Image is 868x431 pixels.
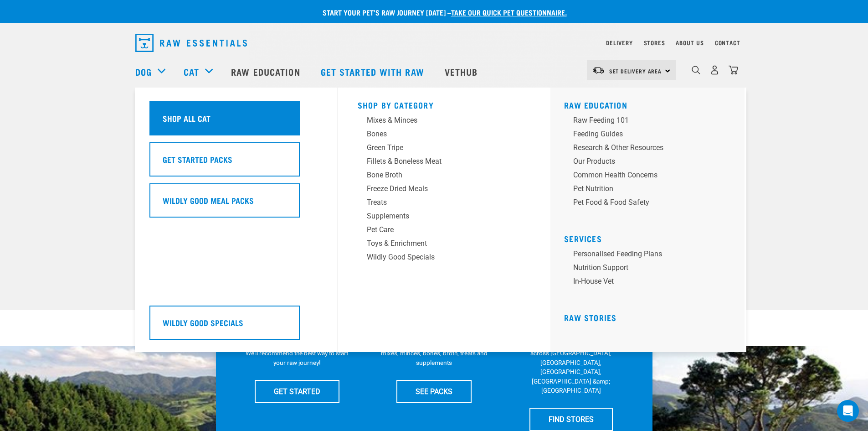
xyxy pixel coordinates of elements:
[564,234,737,241] h5: Services
[367,142,509,153] div: Green Tripe
[573,142,715,153] div: Research & Other Resources
[436,53,489,90] a: Vethub
[692,66,700,74] img: home-icon-1@2x.png
[163,317,243,328] h5: Wildly Good Specials
[564,129,737,142] a: Feeding Guides
[358,170,531,183] a: Bone Broth
[135,34,247,52] img: Raw Essentials Logo
[710,65,719,75] img: user.png
[573,156,715,167] div: Our Products
[564,197,737,211] a: Pet Food & Food Safety
[358,211,531,224] a: Supplements
[358,100,531,108] h5: Shop By Category
[367,170,509,181] div: Bone Broth
[149,306,323,347] a: Wildly Good Specials
[564,262,737,276] a: Nutrition Support
[163,194,254,206] h5: Wildly Good Meal Packs
[149,183,323,224] a: Wildly Good Meal Packs
[128,30,740,56] nav: dropdown navigation
[606,41,632,44] a: Delivery
[518,330,625,395] p: We have 17 stores specialising in raw pet food &amp; nutritional advice across [GEOGRAPHIC_DATA],...
[358,197,531,211] a: Treats
[255,380,339,403] a: GET STARTED
[367,156,509,167] div: Fillets & Boneless Meat
[222,53,311,90] a: Raw Education
[451,10,567,14] a: take our quick pet questionnaire.
[564,156,737,170] a: Our Products
[358,115,531,129] a: Mixes & Minces
[367,252,509,263] div: Wildly Good Specials
[358,142,531,156] a: Green Tripe
[715,41,740,44] a: Contact
[163,153,232,165] h5: Get Started Packs
[573,129,715,140] div: Feeding Guides
[184,65,199,78] a: Cat
[367,197,509,208] div: Treats
[358,252,531,265] a: Wildly Good Specials
[367,183,509,194] div: Freeze Dried Meals
[592,66,605,74] img: van-moving.png
[163,112,211,124] h5: Shop All Cat
[837,400,859,422] div: Open Intercom Messenger
[564,249,737,262] a: Personalised Feeding Plans
[644,41,665,44] a: Stores
[367,238,509,249] div: Toys & Enrichment
[149,142,323,183] a: Get Started Packs
[367,115,509,126] div: Mixes & Minces
[564,115,737,129] a: Raw Feeding 101
[564,315,616,320] a: Raw Stories
[358,129,531,142] a: Bones
[564,170,737,183] a: Common Health Concerns
[529,408,613,431] a: FIND STORES
[573,183,715,194] div: Pet Nutrition
[312,53,436,90] a: Get started with Raw
[358,156,531,170] a: Fillets & Boneless Meat
[358,238,531,252] a: Toys & Enrichment
[564,276,737,290] a: In-house vet
[396,380,472,403] a: SEE PACKS
[149,101,323,142] a: Shop All Cat
[367,129,509,140] div: Bones
[135,65,152,78] a: Dog
[358,224,531,238] a: Pet Care
[573,170,715,181] div: Common Health Concerns
[676,41,704,44] a: About Us
[573,197,715,208] div: Pet Food & Food Safety
[609,69,662,73] span: Set Delivery Area
[564,103,627,107] a: Raw Education
[564,142,737,156] a: Research & Other Resources
[573,115,715,126] div: Raw Feeding 101
[564,183,737,197] a: Pet Nutrition
[367,211,509,222] div: Supplements
[358,183,531,197] a: Freeze Dried Meals
[367,224,509,235] div: Pet Care
[729,65,738,75] img: home-icon@2x.png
